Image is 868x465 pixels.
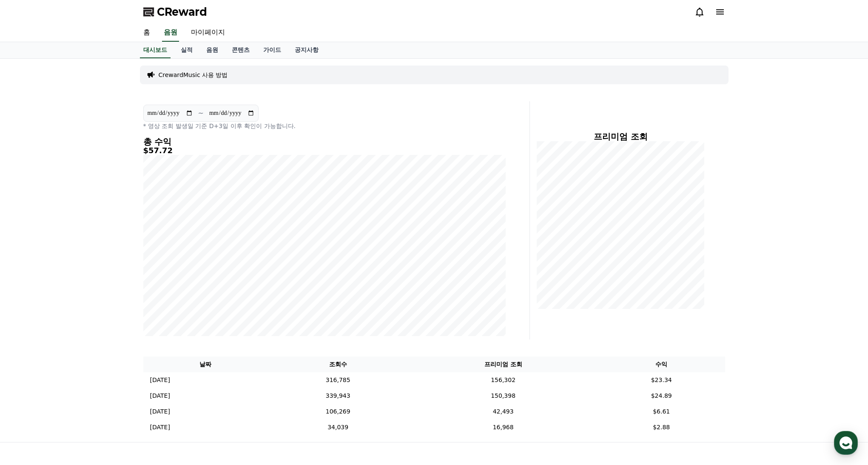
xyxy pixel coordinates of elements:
a: 홈 [137,24,157,42]
a: 가이드 [256,42,288,58]
a: 실적 [174,42,199,58]
td: 316,785 [268,372,408,388]
h4: 총 수익 [143,137,506,146]
a: 마이페이지 [184,24,232,42]
td: 16,968 [408,419,598,435]
a: 대시보드 [140,42,171,58]
a: 음원 [162,24,179,42]
a: CReward [143,5,207,19]
p: [DATE] [150,376,170,385]
a: 콘텐츠 [225,42,256,58]
td: 34,039 [268,419,408,435]
td: $2.88 [598,419,725,435]
th: 프리미엄 조회 [408,357,598,372]
h5: $57.72 [143,146,506,155]
p: * 영상 조회 발생일 기준 D+3일 이후 확인이 가능합니다. [143,122,506,130]
th: 날짜 [143,357,268,372]
p: [DATE] [150,423,170,432]
p: [DATE] [150,391,170,400]
td: 106,269 [268,404,408,419]
a: 음원 [199,42,225,58]
th: 조회수 [268,357,408,372]
p: ~ [198,108,204,118]
span: CReward [157,5,207,19]
th: 수익 [598,357,725,372]
a: CrewardMusic 사용 방법 [159,71,228,79]
td: 156,302 [408,372,598,388]
td: $6.61 [598,404,725,419]
p: [DATE] [150,407,170,416]
a: 공지사항 [288,42,325,58]
h4: 프리미엄 조회 [537,132,705,141]
td: 339,943 [268,388,408,404]
td: 150,398 [408,388,598,404]
td: $24.89 [598,388,725,404]
td: $23.34 [598,372,725,388]
td: 42,493 [408,404,598,419]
